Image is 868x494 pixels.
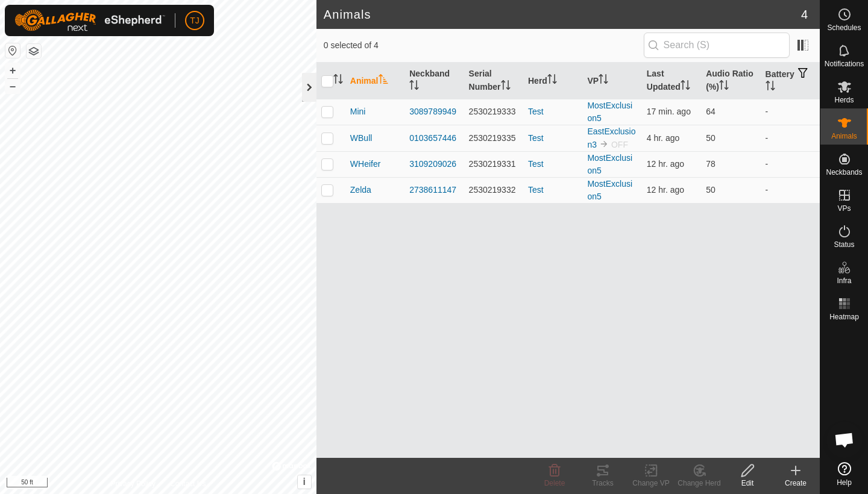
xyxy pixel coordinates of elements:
span: Mini [350,105,366,118]
a: Contact Us [170,478,206,489]
div: 2530219335 [469,132,518,145]
span: WHeifer [350,158,381,170]
th: Animal [345,63,404,99]
span: Notifications [825,60,864,67]
div: Test [528,105,577,118]
button: Reset Map [5,43,20,58]
img: to [599,139,609,149]
span: TJ [190,14,200,27]
span: VPs [837,205,851,212]
p-sorticon: Activate to sort [719,82,729,92]
span: i [303,477,306,487]
span: OFF [611,140,628,149]
span: 64 [706,107,715,116]
span: Neckbands [826,169,862,176]
div: 2530219331 [469,158,518,170]
a: EastExclusion3 [587,127,635,149]
div: Test [528,158,577,170]
span: 78 [706,159,715,169]
p-sorticon: Activate to sort [409,82,419,92]
div: 2530219333 [469,105,518,118]
div: Test [528,184,577,196]
input: Search (S) [644,33,790,58]
span: Sep 26, 2025 at 4:30 AM [647,133,680,143]
td: - [761,99,820,125]
p-sorticon: Activate to sort [333,76,343,86]
div: 3109209026 [409,158,459,170]
p-sorticon: Activate to sort [681,82,690,92]
div: 3089789949 [409,105,459,118]
th: Herd [523,63,582,99]
span: 4 [801,5,808,23]
div: Change Herd [675,478,723,489]
span: Infra [837,277,851,284]
img: Gallagher Logo [14,10,165,31]
div: 2530219332 [469,184,518,196]
th: VP [582,63,641,99]
div: Open chat [826,422,863,458]
button: Map Layers [27,44,41,58]
a: MostExclusion5 [587,101,632,123]
span: Animals [831,133,857,140]
span: 50 [706,185,715,195]
a: MostExclusion5 [587,153,632,175]
div: Create [772,478,820,489]
span: Herds [834,96,854,104]
span: Sep 25, 2025 at 8:30 PM [647,159,684,169]
span: Help [837,479,852,486]
span: 0 selected of 4 [324,39,644,52]
td: - [761,177,820,203]
th: Last Updated [642,63,701,99]
span: 50 [706,133,715,143]
span: WBull [350,132,373,145]
h2: Animals [324,7,801,22]
span: Schedules [827,24,861,31]
div: Change VP [627,478,675,489]
p-sorticon: Activate to sort [379,76,388,86]
a: MostExclusion5 [587,179,632,201]
td: - [761,151,820,177]
a: Help [820,457,868,491]
button: + [5,63,20,78]
div: Tracks [579,478,627,489]
span: Sep 26, 2025 at 8:30 AM [647,107,691,116]
p-sorticon: Activate to sort [501,82,511,92]
button: i [298,475,311,489]
p-sorticon: Activate to sort [766,83,775,92]
th: Neckband [404,63,464,99]
span: Status [834,241,854,248]
div: Edit [723,478,772,489]
th: Serial Number [464,63,523,99]
p-sorticon: Activate to sort [599,76,608,86]
span: Heatmap [829,313,859,320]
th: Battery [761,63,820,99]
div: Test [528,132,577,145]
div: 0103657446 [409,132,459,145]
th: Audio Ratio (%) [701,63,760,99]
button: – [5,79,20,93]
div: 2738611147 [409,184,459,196]
td: - [761,125,820,151]
a: Privacy Policy [110,478,156,489]
span: Sep 25, 2025 at 8:00 PM [647,185,684,195]
span: Zelda [350,184,371,196]
p-sorticon: Activate to sort [547,76,557,86]
span: Delete [544,479,565,487]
